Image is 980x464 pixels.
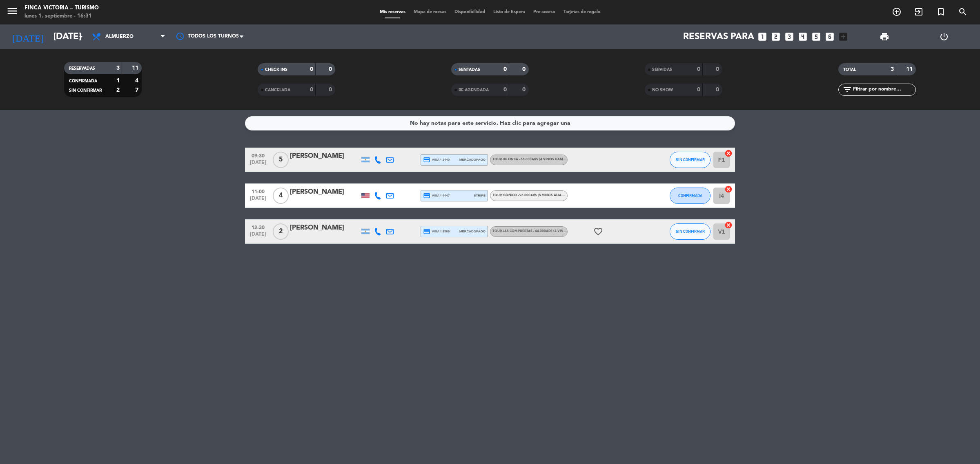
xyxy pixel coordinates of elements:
[843,68,856,72] span: TOTAL
[559,10,605,14] span: Tarjetas de regalo
[310,87,313,93] strong: 0
[724,221,733,229] i: cancel
[503,87,507,93] strong: 0
[290,151,359,161] div: [PERSON_NAME]
[492,230,655,233] span: TOUR LAS COMPUERTAS - 44.000ARS (4 vinos jóvenes y reserva mix de turruños y estilos)
[593,227,603,236] i: favorite_border
[678,193,702,198] span: CONFIRMADA
[797,31,808,42] i: looks_4
[116,78,120,84] strong: 1
[716,87,721,93] strong: 0
[24,12,99,20] div: lunes 1. septiembre - 16:31
[784,31,795,42] i: looks_3
[265,88,290,92] span: CANCELADA
[529,10,559,14] span: Pre-acceso
[423,156,450,164] span: visa * 1440
[771,31,781,42] i: looks_two
[329,66,334,72] strong: 0
[670,223,710,240] button: SIN CONFIRMAR
[697,66,700,72] strong: 0
[410,119,570,128] div: No hay notas para este servicio. Haz clic para agregar una
[891,66,894,72] strong: 3
[676,229,705,234] span: SIN CONFIRMAR
[105,34,134,40] span: Almuerzo
[450,10,489,14] span: Disponibilidad
[6,5,18,20] button: menu
[69,88,102,93] span: SIN CONFIRMAR
[652,88,673,92] span: NO SHOW
[914,7,924,17] i: exit_to_app
[423,228,430,235] i: credit_card
[958,7,968,17] i: search
[329,87,334,93] strong: 0
[135,87,140,93] strong: 7
[410,10,450,14] span: Mapa de mesas
[838,31,849,42] i: add_box
[652,68,672,72] span: SERVIDAS
[492,158,657,161] span: TOUR DE FINCA - 66.000ARS (4 vinos gama media y alta, orgánicos y naturales sin madera)
[265,68,287,72] span: CHECK INS
[842,85,852,95] i: filter_list
[503,66,507,72] strong: 0
[290,223,359,233] div: [PERSON_NAME]
[248,186,268,196] span: 11:00
[248,222,268,232] span: 12:30
[906,66,914,72] strong: 11
[522,87,527,93] strong: 0
[489,10,529,14] span: Lista de Espera
[724,149,733,157] i: cancel
[248,232,268,241] span: [DATE]
[423,192,450,199] span: visa * 4447
[273,223,289,240] span: 2
[880,32,889,42] span: print
[757,31,768,42] i: looks_one
[716,66,721,72] strong: 0
[522,66,527,72] strong: 0
[423,228,450,235] span: visa * 8589
[824,31,835,42] i: looks_6
[116,65,120,71] strong: 3
[290,187,359,197] div: [PERSON_NAME]
[939,32,949,42] i: power_settings_new
[670,152,710,168] button: SIN CONFIRMAR
[459,88,489,92] span: RE AGENDADA
[852,85,915,94] input: Filtrar por nombre...
[423,156,430,164] i: credit_card
[310,66,313,72] strong: 0
[116,87,120,93] strong: 2
[6,28,49,46] i: [DATE]
[135,78,140,84] strong: 4
[273,188,289,204] span: 4
[248,160,268,169] span: [DATE]
[492,194,641,197] span: TOUR ICÓNICO - 93.500ARS (5 vinos alta gama, de guarda e importados)
[376,10,410,14] span: Mis reservas
[474,193,486,198] span: stripe
[248,196,268,205] span: [DATE]
[132,65,140,71] strong: 11
[459,229,486,234] span: mercadopago
[811,31,822,42] i: looks_5
[697,87,700,93] strong: 0
[676,157,705,162] span: SIN CONFIRMAR
[24,4,99,12] div: FINCA VICTORIA – TURISMO
[76,32,86,42] i: arrow_drop_down
[670,188,710,204] button: CONFIRMADA
[69,66,95,71] span: RESERVADAS
[273,152,289,168] span: 5
[724,185,733,193] i: cancel
[892,7,902,17] i: add_circle_outline
[914,24,974,49] div: LOG OUT
[459,157,486,162] span: mercadopago
[683,32,754,42] span: Reservas para
[459,68,480,72] span: SENTADAS
[936,7,946,17] i: turned_in_not
[248,150,268,160] span: 09:30
[423,192,430,199] i: credit_card
[6,5,18,17] i: menu
[69,79,97,83] span: CONFIRMADA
